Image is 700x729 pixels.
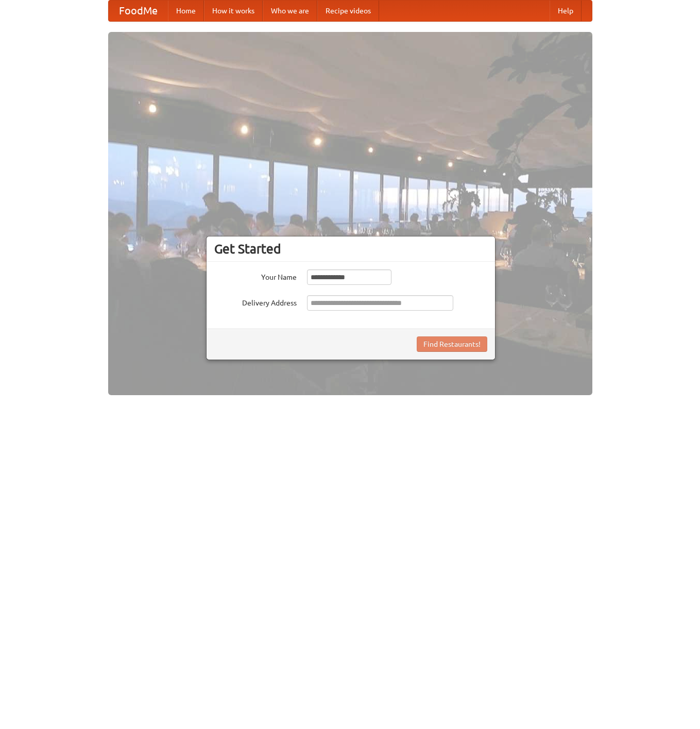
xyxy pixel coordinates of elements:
[214,295,297,308] label: Delivery Address
[109,1,168,21] a: FoodMe
[317,1,379,21] a: Recipe videos
[214,269,297,282] label: Your Name
[214,241,487,257] h3: Get Started
[204,1,263,21] a: How it works
[550,1,582,21] a: Help
[263,1,317,21] a: Who we are
[417,336,487,352] button: Find Restaurants!
[168,1,204,21] a: Home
